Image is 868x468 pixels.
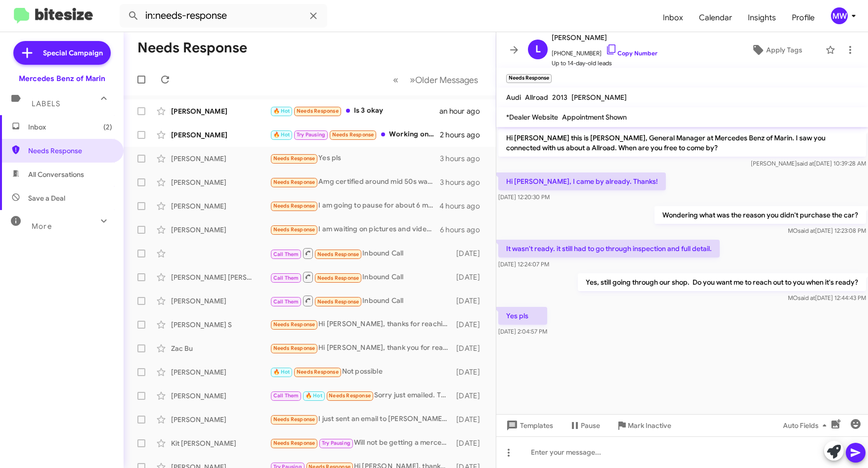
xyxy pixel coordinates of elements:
[270,200,439,212] div: I am going to pause for about 6 months but thank you.
[171,106,270,116] div: [PERSON_NAME]
[273,440,315,446] span: Needs Response
[454,272,488,282] div: [DATE]
[388,70,484,90] nav: Page navigation example
[552,58,657,68] span: Up to 14-day-old leads
[628,417,671,434] span: Mark Inactive
[270,414,454,425] div: I just sent an email to [PERSON_NAME] about some searches I've run on the MB USA website re inven...
[171,154,270,164] div: [PERSON_NAME]
[525,93,548,102] span: Allroad
[171,272,270,282] div: [PERSON_NAME] [PERSON_NAME]
[439,201,488,211] div: 4 hours ago
[297,108,339,114] span: Needs Response
[578,273,866,291] p: Yes, still going through our shop. Do you want me to reach out to you when it's ready?
[387,70,404,90] button: Previous
[28,193,65,203] span: Save a Deal
[332,131,374,138] span: Needs Response
[506,93,521,102] span: Audi
[273,369,290,375] span: 🔥 Hot
[270,247,454,259] div: Inbound Call
[655,3,691,32] a: Inbox
[691,3,740,32] a: Calendar
[171,130,270,140] div: [PERSON_NAME]
[783,417,830,434] span: Auto Fields
[788,227,866,234] span: MO [DATE] 12:23:08 PM
[317,251,359,257] span: Needs Response
[798,294,815,301] span: said at
[322,440,350,446] span: Try Pausing
[654,206,866,224] p: Wondering what was the reason you didn't purchase the car?
[273,392,299,399] span: Call Them
[273,251,299,257] span: Call Them
[410,74,415,86] span: »
[496,417,561,434] button: Templates
[440,225,488,235] div: 6 hours ago
[440,177,488,187] div: 3 hours ago
[171,391,270,401] div: [PERSON_NAME]
[454,343,488,353] div: [DATE]
[571,93,627,102] span: [PERSON_NAME]
[454,296,488,306] div: [DATE]
[120,4,327,28] input: Search
[440,154,488,164] div: 3 hours ago
[273,203,315,209] span: Needs Response
[270,153,440,164] div: Yes pls
[273,226,315,233] span: Needs Response
[454,249,488,258] div: [DATE]
[270,176,440,188] div: Amg certified around mid 50s was my sweet spot...that was a really good deal u had on that other one
[270,342,454,354] div: Hi [PERSON_NAME], thank you for reaching out. I have decided to wait the year end to buy the car.
[393,74,398,86] span: «
[32,99,60,108] span: Labels
[43,48,103,58] span: Special Campaign
[171,367,270,377] div: [PERSON_NAME]
[270,105,439,117] div: Is 3 okay
[552,43,657,58] span: [PHONE_NUMBER]
[740,3,784,32] a: Insights
[581,417,600,434] span: Pause
[454,320,488,330] div: [DATE]
[797,160,814,167] span: said at
[454,391,488,401] div: [DATE]
[270,224,440,235] div: I am waiting on pictures and videos of the vehicle 🚗.
[32,222,52,231] span: More
[273,131,290,138] span: 🔥 Hot
[171,177,270,187] div: [PERSON_NAME]
[28,170,84,179] span: All Conversations
[28,146,112,156] span: Needs Response
[270,295,454,307] div: Inbound Call
[329,392,371,399] span: Needs Response
[831,7,848,24] div: MW
[270,390,454,401] div: Sorry just emailed. Thought text was sufficient
[103,122,112,132] span: (2)
[171,320,270,330] div: [PERSON_NAME] S
[504,417,553,434] span: Templates
[273,298,299,305] span: Call Them
[317,275,359,281] span: Needs Response
[171,438,270,448] div: Kit [PERSON_NAME]
[498,129,866,157] p: Hi [PERSON_NAME] this is [PERSON_NAME], General Manager at Mercedes Benz of Marin. I saw you conn...
[454,415,488,425] div: [DATE]
[506,74,552,83] small: Needs Response
[270,271,454,283] div: Inbound Call
[273,416,315,423] span: Needs Response
[454,438,488,448] div: [DATE]
[498,328,547,335] span: [DATE] 2:04:57 PM
[13,41,111,65] a: Special Campaign
[305,392,322,399] span: 🔥 Hot
[498,193,550,201] span: [DATE] 12:20:30 PM
[498,260,549,268] span: [DATE] 12:24:07 PM
[498,307,547,325] p: Yes pls
[606,49,657,57] a: Copy Number
[273,321,315,328] span: Needs Response
[823,7,857,24] button: MW
[498,172,666,190] p: Hi [PERSON_NAME], I came by already. Thanks!
[171,415,270,425] div: [PERSON_NAME]
[439,106,488,116] div: an hour ago
[454,367,488,377] div: [DATE]
[552,93,567,102] span: 2013
[273,179,315,185] span: Needs Response
[506,113,558,122] span: *Dealer Website
[784,3,823,32] span: Profile
[798,227,815,234] span: said at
